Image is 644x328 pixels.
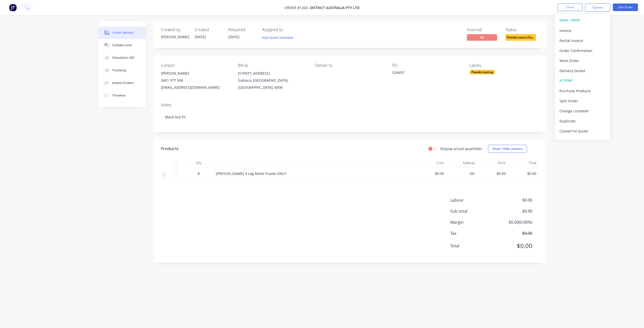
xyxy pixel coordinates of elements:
div: 524697 [392,70,455,77]
div: Tracking [112,68,126,73]
div: Assigned to [262,27,312,32]
div: Black Ace PC [161,109,538,125]
div: PO [392,63,461,68]
div: Collaborate [112,43,132,48]
button: EMAIL / PRINT [555,15,610,25]
span: $0.00 [495,197,532,203]
button: Add team member [262,34,296,41]
div: Invoice [559,27,606,34]
span: $0.00 [417,171,444,176]
span: Margin [450,219,495,225]
button: Collaborate [98,39,146,52]
button: Powdercoater/Ga... [506,34,536,42]
button: Delivery Docket [555,66,610,76]
button: Convert to Quote [555,126,610,136]
div: Bill to [238,63,307,68]
span: Total [450,243,495,249]
span: $0.00 ( 0.00 %) [495,219,532,225]
span: Tax [450,230,495,236]
button: Timeline [98,89,146,102]
div: Timeline [112,93,126,98]
div: [PERSON_NAME] [161,34,189,39]
button: Show / Hide columns [488,145,527,153]
span: Order #1203 - [285,5,310,10]
div: [EMAIL_ADDRESS][DOMAIN_NAME] [161,84,230,91]
div: Cost [415,158,446,168]
div: 0401 377 506 [161,77,230,84]
span: $0.00 [510,171,537,176]
button: ACTIONS [555,76,610,86]
div: ACTIONS [559,77,606,84]
div: Delivery Docket [559,67,606,74]
span: $0.00 [495,208,532,214]
div: [PERSON_NAME]0401 377 506[EMAIL_ADDRESS][DOMAIN_NAME] [161,70,230,91]
span: $0.00 [495,241,532,250]
div: Required [228,27,256,32]
span: No [467,34,497,40]
div: Powdercoating [469,70,495,74]
div: Contact [161,63,230,68]
div: Archive [559,137,606,145]
button: Add team member [259,34,296,41]
div: Linked Orders [112,81,134,85]
div: Change customer [559,107,606,115]
div: [STREET_ADDRESS]Subiaco, [GEOGRAPHIC_DATA], [GEOGRAPHIC_DATA], 6008 [238,70,307,91]
button: Partial Invoice [555,35,610,45]
div: Notes [161,103,538,107]
span: Sub total [450,208,495,214]
div: Convert to Quote [559,127,606,135]
div: Order details [112,30,134,35]
div: Qty [184,158,214,168]
button: Duplicate [555,116,610,126]
button: Order details [98,26,146,39]
div: Purchase Products [559,87,606,95]
div: [STREET_ADDRESS] [238,70,307,77]
div: EMAIL / PRINT [559,17,606,24]
div: Work Order [559,57,606,64]
button: Close [557,4,583,11]
img: Factory [9,4,17,11]
div: Status [506,27,538,32]
div: Created [195,27,222,32]
div: Created by [161,27,189,32]
button: Archive [555,136,610,146]
div: [PERSON_NAME] [161,70,230,77]
span: $0.00 [495,230,532,236]
div: Split Order [559,97,606,105]
span: 8 [198,171,200,176]
button: Change customer [555,106,610,116]
div: Checklists 0/0 [112,56,134,60]
button: Tracking [98,64,146,77]
span: [PERSON_NAME] 4 Leg Metal Frame ONLY [216,171,286,176]
span: Powdercoater/Ga... [506,34,536,40]
div: Price [477,158,508,168]
div: Markup [446,158,477,168]
div: Invoiced [467,27,500,32]
div: Labels [469,63,538,68]
button: Edit Order [613,4,638,11]
div: Subiaco, [GEOGRAPHIC_DATA], [GEOGRAPHIC_DATA], 6008 [238,77,307,91]
span: $0.00 [479,171,506,176]
button: Split Order [555,96,610,106]
span: District Australia PTY LTD [310,5,359,10]
button: Work Order [555,56,610,66]
span: 0% [448,171,475,176]
button: Checklists 0/0 [98,52,146,64]
div: Total [508,158,539,168]
span: Labour [450,197,495,203]
div: Partial Invoice [559,37,606,44]
div: Products [161,146,179,152]
div: Order Confirmation [559,47,606,54]
button: Purchase Products [555,86,610,96]
span: [DATE] [195,34,206,39]
div: Deliver to [315,63,384,68]
button: Order Confirmation [555,45,610,56]
button: Options [585,4,610,12]
button: Linked Orders [98,77,146,89]
div: Duplicate [559,117,606,125]
span: [DATE] [228,34,239,39]
label: Display actual quantities [440,146,482,151]
button: Invoice [555,25,610,35]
